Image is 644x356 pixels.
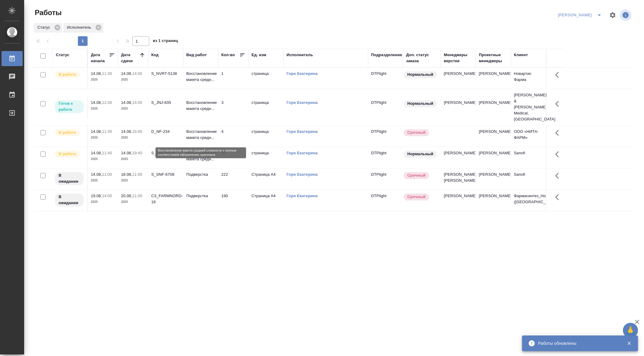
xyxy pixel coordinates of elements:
[368,126,403,147] td: DTPlight
[186,52,207,58] div: Вид работ
[37,24,52,30] p: Статус
[91,156,115,162] p: 2025
[91,135,115,141] p: 2025
[132,71,142,76] p: 14:00
[186,129,215,141] p: Восстановление макета средн...
[248,147,284,168] td: страница
[54,193,84,207] div: Исполнитель назначен, приступать к работе пока рано
[151,150,180,156] div: S_SNF-6816
[287,172,318,177] a: Горн Екатерина
[102,129,112,134] p: 11:35
[407,151,433,157] p: Нормальный
[368,147,403,168] td: DTPlight
[59,101,80,113] p: Готов к работе
[151,129,180,135] div: D_NF-234
[102,194,112,198] p: 14:00
[54,71,84,79] div: Исполнитель выполняет работу
[63,23,103,33] div: Исполнитель
[514,150,543,156] p: Sanofi
[121,194,132,198] p: 20.08,
[514,92,543,122] p: [PERSON_NAME] & [PERSON_NAME] Medical, [GEOGRAPHIC_DATA]
[444,52,473,64] div: Менеджеры верстки
[476,97,511,118] td: [PERSON_NAME]
[368,190,403,211] td: DTPlight
[444,193,473,199] p: [PERSON_NAME]
[151,193,180,205] div: C3_FARMNORD-18
[552,68,566,82] button: Здесь прячутся важные кнопки
[221,52,235,58] div: Кол-во
[91,172,102,177] p: 14.08,
[121,135,145,141] p: 2025
[514,172,543,178] p: Sanofi
[91,199,115,205] p: 2025
[121,71,132,76] p: 14.08,
[121,156,145,162] p: 2025
[56,52,69,58] div: Статус
[54,129,84,137] div: Исполнитель выполняет работу
[59,72,76,78] p: В работе
[248,97,284,118] td: страница
[91,71,102,76] p: 14.08,
[121,178,145,184] p: 2025
[59,194,80,206] p: В ожидании
[444,100,473,106] p: [PERSON_NAME]
[218,168,248,190] td: 222
[151,52,159,58] div: Код
[132,129,142,134] p: 15:00
[102,151,112,155] p: 11:40
[248,190,284,211] td: Страница А4
[121,52,139,64] div: Дата сдачи
[625,324,636,337] span: 🙏
[121,151,132,155] p: 14.08,
[132,194,142,198] p: 11:00
[186,71,215,83] p: Восстановление макета средн...
[186,150,215,162] p: Восстановление макета средн...
[218,147,248,168] td: 10
[476,68,511,89] td: [PERSON_NAME]
[552,168,566,183] button: Здесь прячутся важные кнопки
[444,150,473,156] p: [PERSON_NAME]
[91,178,115,184] p: 2025
[476,126,511,147] td: [PERSON_NAME]
[102,71,112,76] p: 11:30
[91,129,102,134] p: 14.08,
[34,23,62,33] div: Статус
[151,100,180,106] div: S_JNJ-835
[476,190,511,211] td: [PERSON_NAME]
[252,52,266,58] div: Ед. изм
[407,101,433,107] p: Нормальный
[556,10,605,20] div: split button
[623,323,638,338] button: 🙏
[186,193,215,199] p: Подверстка
[91,194,102,198] p: 19.08,
[91,100,102,105] p: 14.08,
[287,52,313,58] div: Исполнитель
[287,129,318,134] a: Горн Екатерина
[538,340,618,346] div: Работы обновлены
[218,68,248,89] td: 1
[54,150,84,158] div: Исполнитель выполняет работу
[59,130,76,136] p: В работе
[91,52,109,64] div: Дата начала
[59,151,76,157] p: В работе
[132,172,142,177] p: 11:00
[444,172,473,184] p: [PERSON_NAME], [PERSON_NAME]
[121,129,132,134] p: 14.08,
[248,126,284,147] td: страница
[121,106,145,112] p: 2025
[552,147,566,162] button: Здесь прячутся важные кнопки
[218,126,248,147] td: 4
[186,172,215,178] p: Подверстка
[514,193,543,205] p: Фармасинтез_Норд ([GEOGRAPHIC_DATA])
[218,190,248,211] td: 190
[406,52,438,64] div: Доп. статус заказа
[102,100,112,105] p: 12:00
[153,37,178,46] span: из 1 страниц
[623,341,635,346] button: Закрыть
[91,77,115,83] p: 2025
[186,100,215,112] p: Восстановление макета средн...
[514,71,543,83] p: Новартис Фарма
[407,130,425,136] p: Срочный
[552,190,566,204] button: Здесь прячутся важные кнопки
[151,172,180,178] div: S_SNF-6708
